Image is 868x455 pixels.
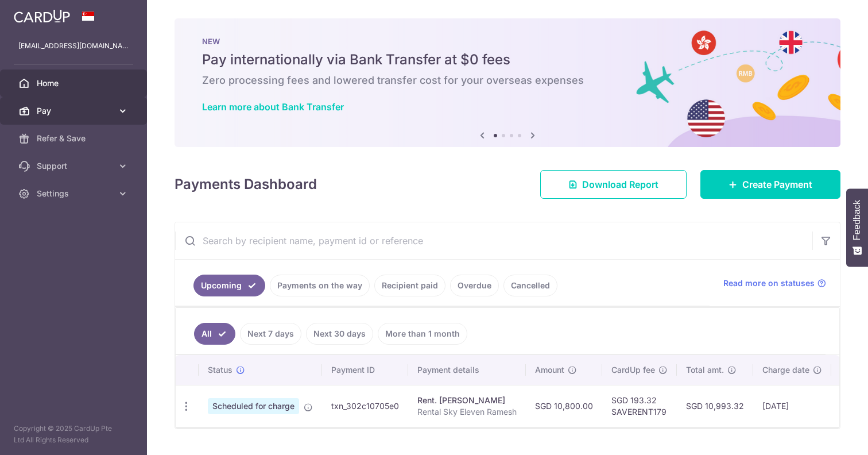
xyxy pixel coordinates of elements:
[322,385,408,427] td: txn_302c10705e0
[503,275,557,296] a: Cancelled
[602,385,677,427] td: SGD 193.32 SAVERENT179
[37,78,113,89] span: Home
[374,275,445,296] a: Recipient paid
[193,275,265,296] a: Upcoming
[417,406,517,418] p: Rental Sky Eleven Ramesh
[540,170,687,199] a: Download Report
[378,323,467,345] a: More than 1 month
[686,364,724,376] span: Total amt.
[202,51,813,69] h5: Pay internationally via Bank Transfer at $0 fees
[723,277,815,289] span: Read more on statuses
[37,160,113,172] span: Support
[194,323,235,345] a: All
[742,178,812,191] span: Create Payment
[175,18,840,147] img: Bank transfer banner
[208,398,299,414] span: Scheduled for charge
[417,395,517,406] div: Rent. [PERSON_NAME]
[582,178,658,191] span: Download Report
[753,385,831,427] td: [DATE]
[611,364,655,376] span: CardUp fee
[202,74,813,87] h6: Zero processing fees and lowered transfer cost for your overseas expenses
[18,40,129,52] p: [EMAIL_ADDRESS][DOMAIN_NAME]
[208,364,232,376] span: Status
[175,222,812,259] input: Search by recipient name, payment id or reference
[37,188,113,199] span: Settings
[37,133,113,144] span: Refer & Save
[37,105,113,117] span: Pay
[677,385,753,427] td: SGD 10,993.32
[762,364,809,376] span: Charge date
[26,8,50,18] span: Help
[846,188,868,267] button: Feedback - Show survey
[270,275,370,296] a: Payments on the way
[175,174,317,195] h4: Payments Dashboard
[240,323,301,345] a: Next 7 days
[700,170,840,199] a: Create Payment
[723,277,826,289] a: Read more on statuses
[14,9,70,23] img: CardUp
[306,323,373,345] a: Next 30 days
[535,364,564,376] span: Amount
[450,275,499,296] a: Overdue
[526,385,602,427] td: SGD 10,800.00
[202,101,344,113] a: Learn more about Bank Transfer
[408,355,526,385] th: Payment details
[852,200,862,240] span: Feedback
[202,37,813,46] p: NEW
[322,355,408,385] th: Payment ID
